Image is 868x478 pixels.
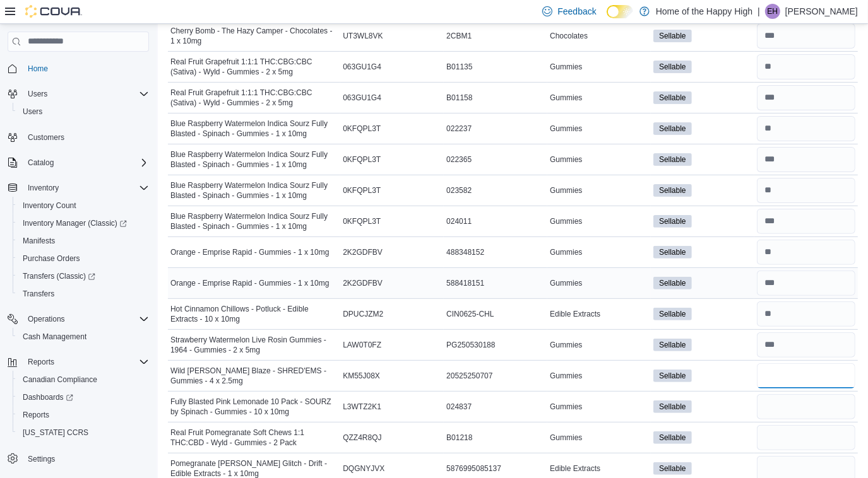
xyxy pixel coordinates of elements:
span: Canadian Compliance [18,372,149,387]
span: Sellable [653,61,692,73]
span: Orange - Emprise Rapid - Gummies - 1 x 10mg [170,247,329,257]
a: Cash Management [18,329,92,344]
span: Sellable [659,277,686,289]
span: Reports [28,357,54,367]
a: Customers [23,130,69,145]
span: Blue Raspberry Watermelon Indica Sourz Fully Blasted - Spinach - Gummies - 1 x 10mg [170,180,338,201]
button: Inventory [3,179,154,197]
span: Customers [28,132,64,143]
span: DQGNYJVX [343,463,384,474]
span: Manifests [23,236,55,246]
span: 2K2GDFBV [343,278,383,288]
a: Transfers [18,286,59,301]
span: Hot Cinnamon Chillows - Potluck - Edible Extracts - 10 x 10mg [170,304,338,324]
button: Home [3,59,154,78]
span: Dark Mode [607,18,607,19]
span: Dashboards [23,392,73,402]
a: Inventory Manager (Classic) [18,216,132,231]
span: Gummies [550,371,582,381]
a: Users [18,104,47,119]
span: Washington CCRS [18,425,149,440]
button: Inventory Count [13,197,154,214]
span: 0KFQPL3T [343,185,381,195]
span: 0KFQPL3T [343,124,381,134]
div: B01135 [444,59,547,74]
span: Transfers (Classic) [23,271,95,281]
span: 2K2GDFBV [343,247,383,257]
span: Manifests [18,233,149,248]
span: Sellable [653,277,692,289]
span: Inventory [23,180,149,195]
span: Sellable [659,308,686,320]
span: Users [18,104,149,119]
button: Reports [13,406,154,424]
span: Gummies [550,278,582,288]
span: Home [28,64,48,74]
div: 023582 [444,183,547,198]
span: Orange - Emprise Rapid - Gummies - 1 x 10mg [170,278,329,288]
a: Inventory Manager (Classic) [13,214,154,232]
a: Transfers (Classic) [13,267,154,285]
span: Sellable [653,462,692,475]
p: | [758,4,760,19]
span: Sellable [659,401,686,412]
p: Home of the Happy High [656,4,752,19]
span: Home [23,61,149,76]
div: 5876995085137 [444,461,547,476]
span: Customers [23,129,149,145]
span: Gummies [550,216,582,226]
button: Transfers [13,285,154,303]
span: Edible Extracts [550,463,600,474]
button: Operations [23,312,70,327]
span: Dashboards [18,390,149,405]
span: Wild [PERSON_NAME] Blaze - SHRED'EMS - Gummies - 4 x 2.5mg [170,366,338,386]
a: Canadian Compliance [18,372,102,387]
span: Sellable [659,185,686,196]
span: Inventory [28,183,59,193]
span: Real Fruit Grapefruit 1:1:1 THC:CBG:CBC (Sativa) - Wyld - Gummies - 2 x 5mg [170,57,338,77]
button: Reports [3,353,154,371]
span: Sellable [659,123,686,134]
span: Sellable [653,30,692,42]
span: Purchase Orders [18,251,149,266]
span: Sellable [659,339,686,351]
span: Cash Management [23,332,86,342]
span: Purchase Orders [23,254,80,264]
span: Operations [28,314,65,324]
span: Reports [18,407,149,423]
span: Strawberry Watermelon Live Rosin Gummies - 1964 - Gummies - 2 x 5mg [170,335,338,355]
span: Sellable [653,215,692,228]
div: PG250530188 [444,337,547,353]
a: Manifests [18,233,60,248]
span: Inventory Manager (Classic) [18,216,149,231]
span: QZZ4R8QJ [343,433,381,443]
span: Settings [28,454,55,464]
button: [US_STATE] CCRS [13,424,154,441]
span: Sellable [659,154,686,165]
span: Sellable [653,184,692,197]
span: Reports [23,410,49,420]
div: 024011 [444,214,547,229]
span: Sellable [653,370,692,382]
button: Manifests [13,232,154,250]
span: Blue Raspberry Watermelon Indica Sourz Fully Blasted - Spinach - Gummies - 1 x 10mg [170,149,338,170]
button: Cash Management [13,328,154,346]
span: Fully Blasted Pink Lemonade 10 Pack - SOURZ by Spinach - Gummies - 10 x 10mg [170,397,338,417]
span: Transfers [23,289,54,299]
span: Gummies [550,124,582,134]
a: Transfers (Classic) [18,269,100,284]
span: Inventory Count [18,198,149,213]
input: Dark Mode [607,5,633,18]
button: Users [13,103,154,120]
a: Dashboards [18,390,78,405]
span: Transfers [18,286,149,301]
span: Chocolates [550,31,588,41]
span: Reports [23,354,149,370]
span: Gummies [550,340,582,350]
span: Sellable [659,247,686,258]
span: 063GU1G4 [343,62,381,72]
div: B01218 [444,430,547,445]
span: Cash Management [18,329,149,344]
span: Sellable [653,339,692,351]
span: Users [23,86,149,102]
